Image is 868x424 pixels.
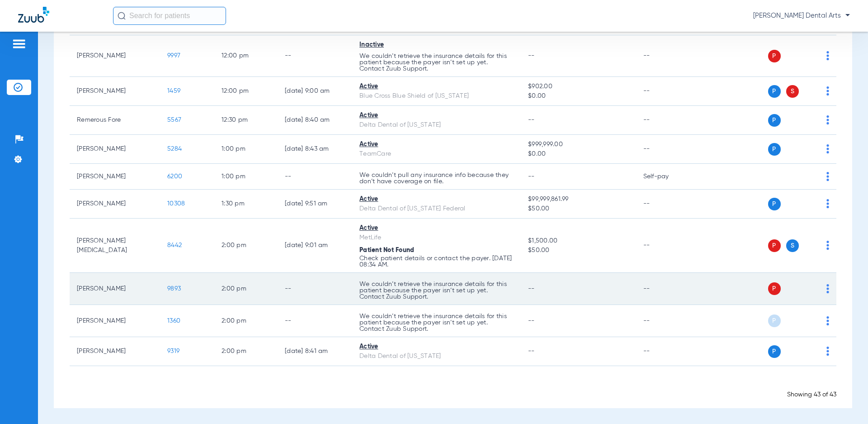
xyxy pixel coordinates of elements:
td: -- [636,273,697,305]
div: Active [359,111,514,120]
img: group-dot-blue.svg [826,241,829,250]
img: group-dot-blue.svg [826,172,829,181]
td: [DATE] 9:51 AM [278,190,352,219]
td: -- [636,135,697,164]
span: $999,999.00 [528,140,628,149]
div: Delta Dental of [US_STATE] [359,120,514,130]
span: S [786,239,799,252]
td: -- [636,35,697,77]
img: group-dot-blue.svg [826,316,829,325]
td: -- [278,273,352,305]
span: P [768,345,781,358]
td: -- [636,190,697,219]
div: Blue Cross Blue Shield of [US_STATE] [359,91,514,101]
td: [PERSON_NAME] [70,35,160,77]
div: Active [359,224,514,233]
span: $50.00 [528,246,628,255]
div: Active [359,82,514,91]
td: [PERSON_NAME] [70,273,160,305]
img: group-dot-blue.svg [826,199,829,208]
td: [PERSON_NAME] [70,337,160,366]
div: Inactive [359,40,514,50]
span: $902.00 [528,82,628,91]
p: Check patient details or contact the payer. [DATE] 08:34 AM. [359,255,514,268]
td: Remerous Fore [70,106,160,135]
td: 12:00 PM [214,35,278,77]
td: [PERSON_NAME] [70,77,160,106]
span: $1,500.00 [528,236,628,246]
span: Patient Not Found [359,247,414,253]
span: [PERSON_NAME] Dental Arts [753,11,850,20]
span: $99,999,861.99 [528,195,628,204]
span: 5284 [167,146,182,152]
img: group-dot-blue.svg [826,284,829,293]
div: Active [359,195,514,204]
span: P [768,282,781,295]
span: 1360 [167,318,180,324]
span: $0.00 [528,149,628,159]
td: [DATE] 9:01 AM [278,219,352,273]
span: P [768,314,781,327]
img: Zuub Logo [18,7,49,23]
div: Delta Dental of [US_STATE] Federal [359,204,514,214]
input: Search for patients [113,7,226,25]
span: P [768,85,781,98]
span: P [768,143,781,156]
td: -- [636,106,697,135]
span: -- [528,173,535,180]
span: 10308 [167,200,185,207]
td: 1:00 PM [214,164,278,190]
img: hamburger-icon [12,38,26,49]
td: [PERSON_NAME] [70,305,160,337]
span: 5567 [167,117,181,123]
td: 1:00 PM [214,135,278,164]
td: [PERSON_NAME] [70,135,160,164]
td: 2:00 PM [214,219,278,273]
iframe: Chat Widget [823,381,868,424]
td: 12:00 PM [214,77,278,106]
p: We couldn’t pull any insurance info because they don’t have coverage on file. [359,172,514,185]
span: P [768,239,781,252]
span: S [786,85,799,98]
p: We couldn’t retrieve the insurance details for this patient because the payer isn’t set up yet. C... [359,281,514,300]
span: P [768,198,781,210]
img: group-dot-blue.svg [826,86,829,95]
span: -- [528,318,535,324]
span: $50.00 [528,204,628,214]
td: 2:00 PM [214,273,278,305]
span: 1459 [167,88,180,94]
td: -- [636,219,697,273]
td: -- [636,305,697,337]
td: [DATE] 9:00 AM [278,77,352,106]
span: 6200 [167,173,182,180]
td: 1:30 PM [214,190,278,219]
td: 2:00 PM [214,305,278,337]
span: -- [528,348,535,354]
span: -- [528,117,535,123]
span: 9893 [167,286,181,292]
span: -- [528,52,535,59]
p: We couldn’t retrieve the insurance details for this patient because the payer isn’t set up yet. C... [359,53,514,72]
img: group-dot-blue.svg [826,347,829,356]
img: Search Icon [118,12,126,20]
img: group-dot-blue.svg [826,144,829,153]
img: group-dot-blue.svg [826,115,829,124]
td: [PERSON_NAME] [70,164,160,190]
td: -- [636,337,697,366]
span: $0.00 [528,91,628,101]
td: 2:00 PM [214,337,278,366]
td: -- [278,164,352,190]
span: -- [528,286,535,292]
td: [PERSON_NAME] [70,190,160,219]
td: -- [636,77,697,106]
span: 9997 [167,52,180,59]
span: 8442 [167,242,182,248]
p: We couldn’t retrieve the insurance details for this patient because the payer isn’t set up yet. C... [359,313,514,332]
td: [DATE] 8:43 AM [278,135,352,164]
img: group-dot-blue.svg [826,51,829,60]
div: Delta Dental of [US_STATE] [359,352,514,361]
div: TeamCare [359,149,514,159]
td: [PERSON_NAME][MEDICAL_DATA] [70,219,160,273]
td: -- [278,35,352,77]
